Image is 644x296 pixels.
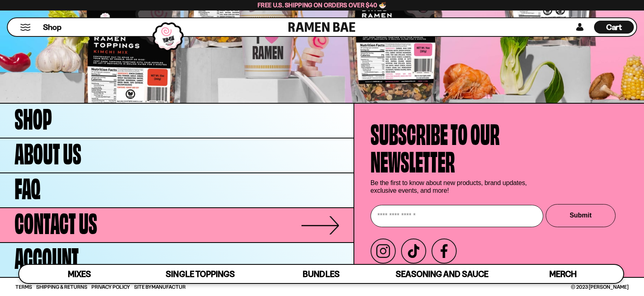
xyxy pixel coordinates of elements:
h4: Subscribe to our newsletter [371,118,500,173]
a: Terms [15,284,32,290]
a: Manufactur [152,283,186,290]
span: Shop [43,22,61,33]
span: Cart [606,22,622,32]
a: Shop [43,21,61,34]
button: Submit [546,204,616,227]
span: Contact Us [15,207,97,235]
span: FAQ [15,172,41,200]
p: Be the first to know about new products, brand updates, exclusive events, and more! [371,179,533,194]
span: Free U.S. Shipping on Orders over $40 🍜 [258,1,386,9]
span: About Us [15,138,81,165]
span: © 2023 [PERSON_NAME] [571,284,629,290]
span: Shop [15,103,52,130]
a: Privacy Policy [91,284,130,290]
button: Mobile Menu Trigger [20,24,31,31]
a: Shipping & Returns [36,284,87,290]
input: Enter your email [371,205,543,227]
span: Site By [134,284,186,290]
div: Cart [594,18,634,36]
span: Account [15,242,79,270]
